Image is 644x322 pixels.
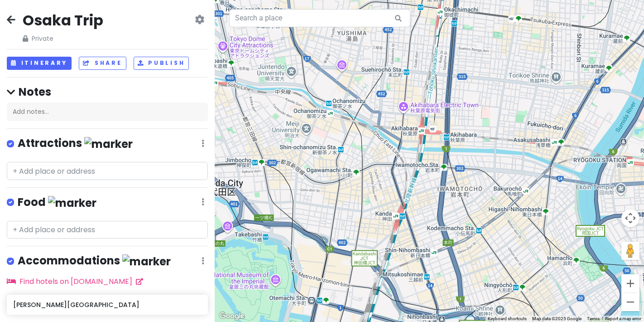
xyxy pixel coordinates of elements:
[79,57,126,70] button: Share
[7,162,208,180] input: + Add place or address
[621,242,639,260] button: Drag Pegman onto the map to open Street View
[605,316,641,321] a: Report a map error
[7,85,208,99] h4: Notes
[7,276,143,287] a: Find hotels on [DOMAIN_NAME]
[217,310,247,322] a: Open this area in Google Maps (opens a new window)
[122,254,171,268] img: marker
[7,57,72,70] button: Itinerary
[420,141,440,161] div: 柴田第一ビル
[587,316,600,321] a: Terms (opens in new tab)
[621,293,639,311] button: Zoom out
[13,301,201,309] h6: [PERSON_NAME][GEOGRAPHIC_DATA]
[134,57,189,70] button: Publish
[7,221,208,239] input: + Add place or address
[229,9,410,27] input: Search a place
[488,316,527,322] button: Keyboard shortcuts
[48,196,96,210] img: marker
[532,316,582,321] span: Map data ©2025 Google
[18,195,96,210] h4: Food
[84,137,133,151] img: marker
[217,310,247,322] img: Google
[621,209,639,227] button: Map camera controls
[18,136,133,151] h4: Attractions
[621,274,639,293] button: Zoom in
[7,102,208,122] div: Add notes...
[18,254,171,268] h4: Accommodations
[23,34,103,44] span: Private
[23,11,103,30] h2: Osaka Trip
